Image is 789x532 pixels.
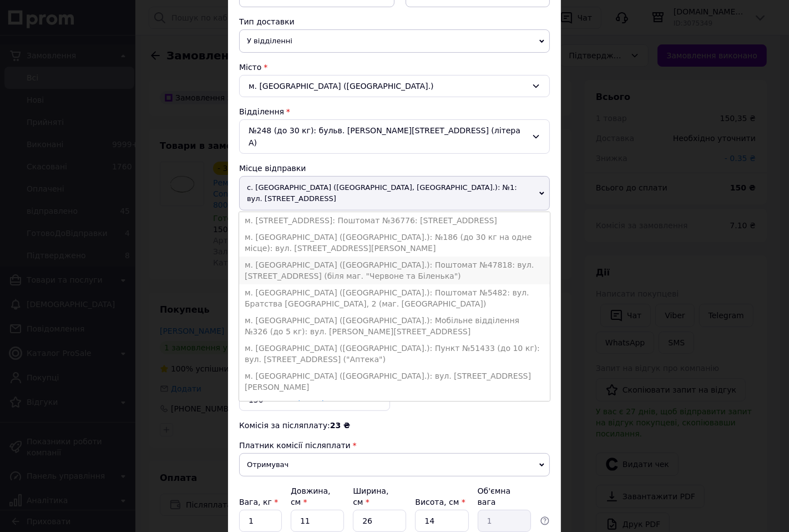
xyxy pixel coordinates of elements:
[239,75,550,97] div: м. [GEOGRAPHIC_DATA] ([GEOGRAPHIC_DATA].)
[239,340,550,368] li: м. [GEOGRAPHIC_DATA] ([GEOGRAPHIC_DATA].): Пункт №51433 (до 10 кг): вул. [STREET_ADDRESS] ("Аптека")
[239,453,550,476] span: Отримувач
[330,421,350,430] span: 23 ₴
[239,498,278,506] label: Вага, кг
[239,420,550,431] div: Комісія за післяплату:
[239,176,550,210] span: с. [GEOGRAPHIC_DATA] ([GEOGRAPHIC_DATA], [GEOGRAPHIC_DATA].): №1: вул. [STREET_ADDRESS]
[239,17,295,26] span: Тип доставки
[239,257,550,284] li: м. [GEOGRAPHIC_DATA] ([GEOGRAPHIC_DATA].): Поштомат №47818: вул. [STREET_ADDRESS] (біля маг. "Чер...
[239,212,550,229] li: м. [STREET_ADDRESS]: Поштомат №36776: [STREET_ADDRESS]
[239,229,550,257] li: м. [GEOGRAPHIC_DATA] ([GEOGRAPHIC_DATA].): №186 (до 30 кг на одне місце): вул. [STREET_ADDRESS][P...
[239,441,351,450] span: Платник комісії післяплати
[239,312,550,340] li: м. [GEOGRAPHIC_DATA] ([GEOGRAPHIC_DATA].): Мобільне відділення №326 (до 5 кг): вул. [PERSON_NAME]...
[239,62,550,73] div: Місто
[478,485,531,508] div: Об'ємна вага
[239,29,550,53] span: У відділенні
[239,119,550,154] div: №248 (до 30 кг): бульв. [PERSON_NAME][STREET_ADDRESS] (літера А)
[239,106,550,117] div: Відділення
[415,498,465,506] label: Висота, см
[239,164,306,173] span: Місце відправки
[239,284,550,312] li: м. [GEOGRAPHIC_DATA] ([GEOGRAPHIC_DATA].): Поштомат №5482: вул. Братства [GEOGRAPHIC_DATA], 2 (ма...
[239,368,550,395] li: м. [GEOGRAPHIC_DATA] ([GEOGRAPHIC_DATA].): вул. [STREET_ADDRESS][PERSON_NAME]
[291,486,331,506] label: Довжина, см
[353,486,388,506] label: Ширина, см
[245,399,358,408] a: Додати ще місце відправки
